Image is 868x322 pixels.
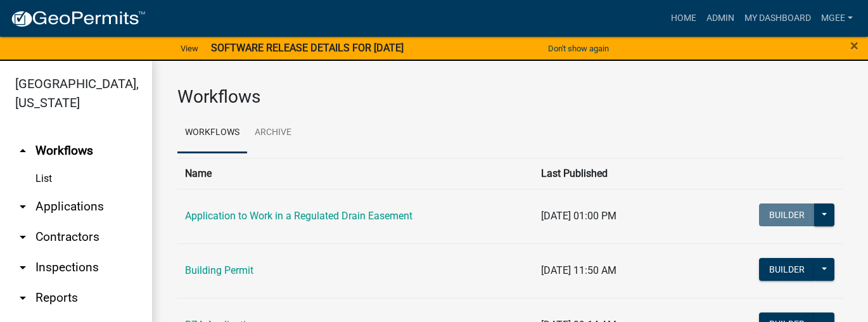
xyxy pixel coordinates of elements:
[177,158,533,189] th: Name
[541,210,616,222] span: [DATE] 01:00 PM
[211,42,404,54] strong: SOFTWARE RELEASE DETAILS FOR [DATE]
[850,37,858,55] span: ×
[541,264,616,276] span: [DATE] 11:50 AM
[816,6,858,30] a: mgee
[185,264,253,276] a: Building Permit
[247,113,299,153] a: Archive
[176,38,203,59] a: View
[759,258,815,281] button: Builder
[15,290,30,306] i: arrow_drop_down
[850,38,858,53] button: Close
[185,210,412,222] a: Application to Work in a Regulated Drain Easement
[739,6,816,30] a: My Dashboard
[666,6,701,30] a: Home
[533,158,731,189] th: Last Published
[15,143,30,158] i: arrow_drop_up
[701,6,739,30] a: Admin
[543,38,614,59] button: Don't show again
[15,229,30,245] i: arrow_drop_down
[177,86,843,108] h3: Workflows
[177,113,247,153] a: Workflows
[15,260,30,275] i: arrow_drop_down
[759,203,815,226] button: Builder
[15,199,30,214] i: arrow_drop_down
